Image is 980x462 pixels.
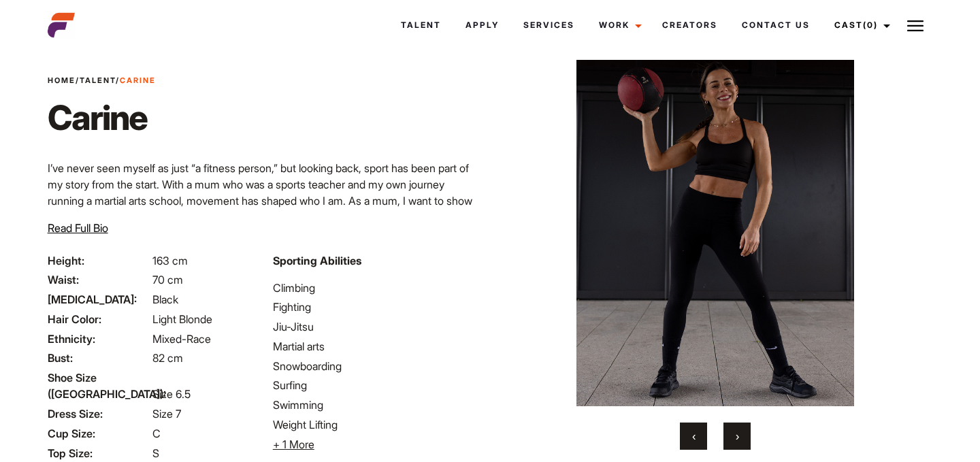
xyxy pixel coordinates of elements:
span: Black [152,293,178,306]
span: Waist: [48,271,150,288]
span: Height: [48,252,150,269]
span: Ethnicity: [48,331,150,347]
p: I’ve never seen myself as just “a fitness person,” but looking back, sport has been part of my st... [48,160,482,258]
span: + 1 More [273,438,314,451]
li: Weight Lifting [273,416,482,433]
span: Next [736,429,739,443]
a: Contact Us [730,7,822,44]
span: Shoe Size ([GEOGRAPHIC_DATA]): [48,369,150,402]
li: Fighting [273,299,482,315]
li: Climbing [273,280,482,296]
li: Surfing [273,377,482,393]
span: [MEDICAL_DATA]: [48,291,150,308]
a: Apply [453,7,511,44]
li: Martial arts [273,338,482,354]
span: (0) [863,20,878,30]
span: Size 6.5 [152,387,191,401]
a: Creators [650,7,730,44]
span: / / [48,75,156,86]
span: Previous [692,429,696,443]
img: Burger icon [907,18,924,34]
span: 163 cm [152,254,188,267]
li: Jiu-Jitsu [273,318,482,335]
span: Dress Size: [48,406,150,422]
strong: Carine [120,76,156,85]
a: Work [587,7,650,44]
a: Talent [389,7,453,44]
span: Bust: [48,350,150,366]
span: Light Blonde [152,312,212,326]
img: cropped-aefm-brand-fav-22-square.png [48,12,75,39]
button: Read Full Bio [48,220,108,236]
span: Mixed-Race [152,332,211,346]
span: 70 cm [152,273,183,286]
li: Snowboarding [273,358,482,374]
span: Size 7 [152,407,181,420]
a: Talent [80,76,116,85]
h1: Carine [48,97,156,138]
a: Cast(0) [822,7,898,44]
span: Read Full Bio [48,221,108,235]
span: S [152,446,159,460]
span: Top Size: [48,445,150,461]
a: Home [48,76,76,85]
span: 82 cm [152,351,183,365]
li: Swimming [273,397,482,413]
strong: Sporting Abilities [273,254,361,267]
span: Hair Color: [48,311,150,327]
span: C [152,427,161,440]
a: Services [511,7,587,44]
span: Cup Size: [48,425,150,442]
